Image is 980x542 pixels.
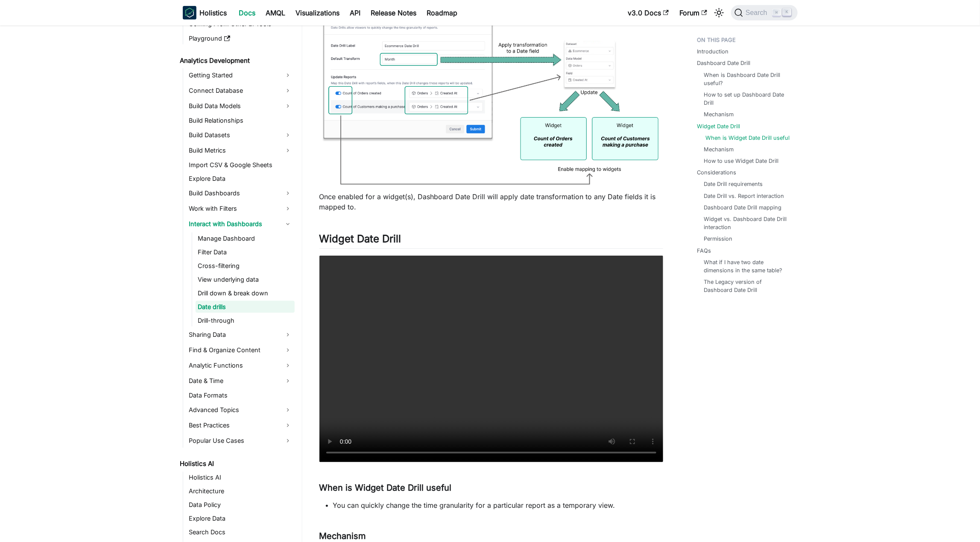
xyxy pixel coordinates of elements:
h3: Mechanism [319,531,663,542]
a: Getting Started [187,68,295,82]
a: Docs [234,6,261,20]
kbd: ⌘ [772,9,781,17]
a: Introduction [697,47,729,56]
a: Playground [187,32,295,44]
a: Interact with Dashboards [187,217,295,231]
a: Search Docs [187,527,295,539]
button: Search (Command+K) [731,5,797,21]
a: Drill down & break down [196,287,295,299]
a: Data Formats [187,390,295,402]
a: Holistics AI [187,472,295,484]
a: Visualizations [291,6,345,20]
a: Popular Use Cases [187,434,295,448]
a: Considerations [697,168,737,177]
a: How to set up Dashboard Date Drill [704,91,789,107]
a: Widget vs. Dashboard Date Drill interaction [704,215,789,231]
a: Forum [674,6,712,20]
a: Dashboard Date Drill [697,59,751,67]
a: Build Dashboards [187,186,295,200]
p: Once enabled for a widget(s), Dashboard Date Drill will apply date transformation to any Date fie... [319,191,663,212]
a: Work with Filters [187,202,295,215]
h2: Widget Date Drill [319,233,663,249]
a: Date Drill requirements [704,180,763,188]
a: v3.0 Docs [623,6,674,20]
a: Analytics Development [178,55,295,67]
a: AMQL [261,6,291,20]
a: Cross-filtering [196,260,295,272]
a: Architecture [187,486,295,498]
a: Drill-through [196,315,295,327]
a: Data Policy [187,499,295,511]
a: Permission [704,235,733,243]
a: Explore Data [187,513,295,525]
a: FAQs [697,247,711,255]
a: Mechanism [704,110,734,118]
a: When is Widget Date Drill useful [706,134,790,142]
a: Build Datasets [187,128,295,142]
a: View underlying data [196,274,295,286]
nav: Docs sidebar [174,26,302,542]
a: Advanced Topics [187,404,295,417]
a: Date & Time [187,374,295,388]
li: You can quickly change the time granularity for a particular report as a temporary view. [333,500,663,510]
a: Import CSV & Google Sheets [187,159,295,171]
a: Build Data Models [187,99,295,113]
a: Find & Organize Content [187,344,295,357]
a: Best Practices [187,419,295,433]
a: Mechanism [704,145,734,153]
button: Switch between dark and light mode (currently light mode) [712,6,726,20]
a: Roadmap [422,6,463,20]
a: Dashboard Date Drill mapping [704,203,782,212]
a: How to use Widget Date Drill [704,157,779,165]
h3: When is Widget Date Drill useful [319,483,663,493]
a: API [345,6,366,20]
a: Manage Dashboard [196,233,295,244]
a: Release Notes [366,6,422,20]
a: Widget Date Drill [697,122,740,130]
a: Connect Database [187,84,295,97]
a: The Legacy version of Dashboard Date Drill [704,278,789,294]
a: Holistics AI [178,458,295,470]
img: Holistics [183,6,196,20]
a: Build Metrics [187,144,295,157]
kbd: K [783,9,791,16]
a: HolisticsHolistics [183,6,227,20]
video: Your browser does not support embedding video, but you can . [319,256,663,462]
a: Analytic Functions [187,359,295,373]
a: Sharing Data [187,328,295,342]
a: Date Drill vs. Report interaction [704,192,784,200]
a: When is Dashboard Date Drill useful? [704,71,789,87]
span: Search [743,9,772,17]
a: Filter Data [196,246,295,258]
a: Build Relationships [187,115,295,127]
a: Date drills [196,301,295,313]
b: Holistics [200,8,227,18]
a: What if I have two date dimensions in the same table? [704,258,789,274]
a: Explore Data [187,173,295,185]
